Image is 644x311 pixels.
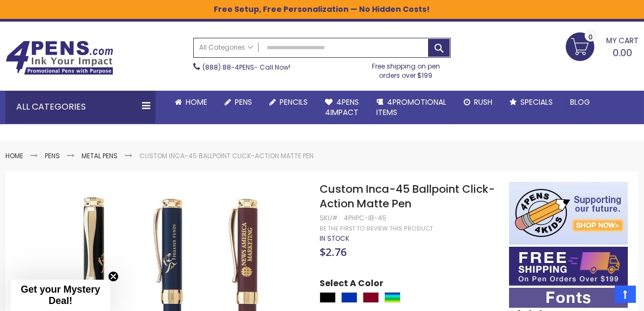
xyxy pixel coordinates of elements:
[5,91,155,123] div: All Categories
[139,152,314,160] li: Custom Inca-45 Ballpoint Click-Action Matte Pen
[21,284,100,306] span: Get your Mystery Deal!
[5,151,23,160] a: Home
[320,234,349,243] div: Availability
[320,213,340,222] strong: SKU
[325,97,359,118] span: 4Pens 4impact
[166,91,216,114] a: Home
[261,91,316,114] a: Pencils
[235,97,252,107] span: Pens
[82,151,118,160] a: Metal Pens
[320,278,383,292] span: Select A Color
[384,292,401,303] div: Assorted
[320,234,349,243] span: In stock
[320,225,433,233] a: Be the first to review this product
[566,32,639,59] a: 0.00 0
[320,292,336,303] div: Black
[341,292,357,303] div: Blue
[501,91,561,114] a: Specials
[588,32,593,42] span: 0
[613,46,632,59] span: 0.00
[474,97,492,107] span: Rush
[509,247,628,286] img: Free shipping on orders over $199
[186,97,207,107] span: Home
[202,63,290,72] span: - Call Now!
[45,151,60,160] a: Pens
[561,91,599,114] a: Blog
[320,181,495,211] span: Custom Inca-45 Ballpoint Click-Action Matte Pen
[509,182,628,245] img: 4pens 4 kids
[194,38,259,56] a: All Categories
[376,97,446,118] span: 4PROMOTIONAL ITEMS
[11,280,110,311] div: Get your Mystery Deal!Close teaser
[216,91,261,114] a: Pens
[615,286,636,303] a: Top
[202,63,254,72] a: (888) 88-4PENS
[344,214,387,222] div: 4PHPC-IB-45
[108,271,119,282] button: Close teaser
[199,43,253,52] span: All Categories
[361,58,451,79] div: Free shipping on pen orders over $199
[455,91,501,114] a: Rush
[5,40,113,75] img: 4Pens Custom Pens and Promotional Products
[363,292,379,303] div: Burgundy
[520,97,553,107] span: Specials
[316,91,368,124] a: 4Pens4impact
[280,97,308,107] span: Pencils
[320,245,347,259] span: $2.76
[368,91,455,124] a: 4PROMOTIONALITEMS
[570,97,590,107] span: Blog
